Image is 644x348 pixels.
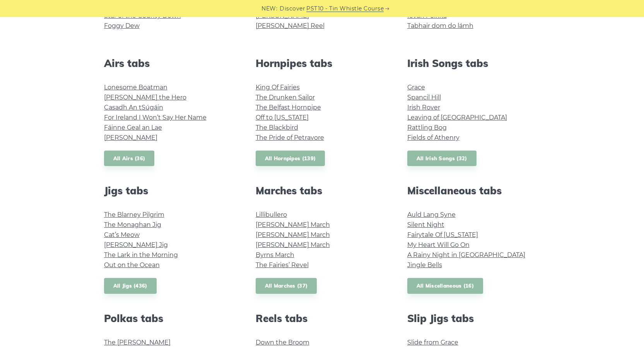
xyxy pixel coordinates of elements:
[256,261,309,269] a: The Fairies’ Revel
[407,278,483,294] a: All Miscellaneous (16)
[256,241,330,249] a: [PERSON_NAME] March
[407,312,540,324] h2: Slip Jigs tabs
[256,278,317,294] a: All Marches (37)
[104,134,157,141] a: [PERSON_NAME]
[104,57,237,69] h2: Airs tabs
[256,312,389,324] h2: Reels tabs
[407,241,470,249] a: My Heart Will Go On
[104,94,186,101] a: [PERSON_NAME] the Hero
[104,114,207,121] a: For Ireland I Won’t Say Her Name
[256,124,298,131] a: The Blackbird
[256,114,309,121] a: Off to [US_STATE]
[104,84,167,91] a: Lonesome Boatman
[261,4,277,13] span: NEW:
[256,211,287,218] a: Lillibullero
[407,12,447,19] a: Ievan Polkka
[256,339,309,346] a: Down the Broom
[256,57,389,69] h2: Hornpipes tabs
[104,339,171,346] a: The [PERSON_NAME]
[407,261,442,269] a: Jingle Bells
[407,22,473,29] a: Tabhair dom do lámh
[104,104,163,111] a: Casadh An tSúgáin
[407,231,478,238] a: Fairytale Of [US_STATE]
[407,211,456,218] a: Auld Lang Syne
[256,104,321,111] a: The Belfast Hornpipe
[256,151,325,166] a: All Hornpipes (139)
[104,312,237,324] h2: Polkas tabs
[104,151,155,166] a: All Airs (36)
[407,114,507,121] a: Leaving of [GEOGRAPHIC_DATA]
[256,185,389,197] h2: Marches tabs
[104,231,140,238] a: Cat’s Meow
[407,339,458,346] a: Slide from Grace
[104,22,140,29] a: Foggy Dew
[407,151,477,166] a: All Irish Songs (32)
[104,124,162,131] a: Fáinne Geal an Lae
[407,185,540,197] h2: Miscellaneous tabs
[104,241,168,249] a: [PERSON_NAME] Jig
[104,12,181,19] a: Star of the County Down
[104,185,237,197] h2: Jigs tabs
[407,221,444,228] a: Silent Night
[256,22,325,29] a: [PERSON_NAME] Reel
[256,134,324,141] a: The Pride of Petravore
[256,12,309,19] a: [PERSON_NAME]
[407,57,540,69] h2: Irish Songs tabs
[407,251,525,259] a: A Rainy Night in [GEOGRAPHIC_DATA]
[256,251,294,259] a: Byrns March
[104,251,178,259] a: The Lark in the Morning
[407,124,447,131] a: Rattling Bog
[256,84,300,91] a: King Of Fairies
[407,104,440,111] a: Irish Rover
[104,211,164,218] a: The Blarney Pilgrim
[407,84,425,91] a: Grace
[256,221,330,228] a: [PERSON_NAME] March
[306,4,384,13] a: PST10 - Tin Whistle Course
[407,94,441,101] a: Spancil Hill
[256,231,330,238] a: [PERSON_NAME] March
[104,221,161,228] a: The Monaghan Jig
[256,94,315,101] a: The Drunken Sailor
[104,261,160,269] a: Out on the Ocean
[280,4,305,13] span: Discover
[407,134,460,141] a: Fields of Athenry
[104,278,157,294] a: All Jigs (436)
